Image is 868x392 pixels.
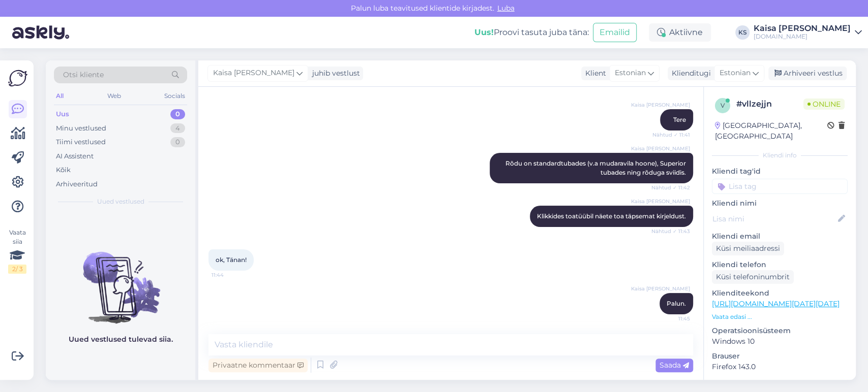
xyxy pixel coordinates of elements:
p: Kliendi nimi [712,198,848,209]
span: Online [803,99,845,110]
p: Uued vestlused tulevad siia. [69,334,173,345]
p: Windows 10 [712,336,848,347]
p: Kliendi email [712,231,848,242]
span: 11:45 [652,315,690,322]
span: Saada [660,361,689,370]
div: [DOMAIN_NAME] [754,32,851,41]
span: Kaisa [PERSON_NAME] [631,198,690,205]
div: Klient [581,68,606,79]
button: Emailid [593,23,637,42]
div: Web [105,89,123,103]
span: v [721,102,725,109]
div: Privaatne kommentaar [208,358,308,372]
div: 4 [170,123,185,134]
div: 0 [170,109,185,119]
span: Estonian [615,68,646,79]
img: No chats [46,234,195,325]
span: Tere [673,116,686,123]
p: Kliendi tag'id [712,166,848,177]
div: Tiimi vestlused [56,137,106,147]
div: Kaisa [PERSON_NAME] [754,24,851,32]
div: AI Assistent [56,151,94,161]
div: 0 [170,137,185,147]
p: Vaata edasi ... [712,312,848,321]
div: Klienditugi [668,68,711,79]
div: Arhiveeri vestlus [768,67,847,80]
a: [URL][DOMAIN_NAME][DATE][DATE] [712,299,840,308]
span: 11:44 [212,271,250,279]
div: Kõik [56,165,71,175]
span: Uued vestlused [97,197,144,206]
div: # vllzejjn [736,98,803,110]
span: Nähtud ✓ 11:43 [651,227,690,235]
p: Operatsioonisüsteem [712,325,848,336]
div: Kliendi info [712,151,848,160]
span: Nähtud ✓ 11:41 [652,131,690,139]
span: Kaisa [PERSON_NAME] [631,101,690,109]
div: Arhiveeritud [56,179,98,189]
p: Firefox 143.0 [712,362,848,372]
div: Küsi telefoninumbrit [712,270,794,284]
a: Kaisa [PERSON_NAME][DOMAIN_NAME] [754,24,862,41]
div: Uus [56,109,69,119]
span: Otsi kliente [63,70,104,80]
span: Luba [494,4,518,13]
span: Palun. [667,300,686,307]
div: Proovi tasuta juba täna: [474,26,589,39]
div: Socials [162,89,187,103]
span: Kaisa [PERSON_NAME] [213,68,294,79]
span: ok, Tänan! [216,256,247,264]
input: Lisa nimi [712,213,836,224]
div: juhib vestlust [308,68,360,79]
span: Estonian [720,68,751,79]
span: Rõdu on standardtubades (v.a mudaravila hoone), Superior tubades ning rõduga sviidis. [505,159,687,176]
span: Klikkides toatüübil näete toa täpsemat kirjeldust. [537,212,686,220]
b: Uus! [474,27,494,37]
div: 2 / 3 [8,265,26,274]
span: Kaisa [PERSON_NAME] [631,285,690,292]
span: Nähtud ✓ 11:42 [651,184,690,191]
div: Vaata siia [8,228,26,274]
div: Minu vestlused [56,123,106,134]
p: Klienditeekond [712,288,848,299]
p: Kliendi telefon [712,259,848,270]
p: Brauser [712,351,848,362]
div: Aktiivne [649,23,711,42]
div: Küsi meiliaadressi [712,242,784,255]
input: Lisa tag [712,179,848,194]
img: Askly Logo [8,69,27,88]
span: Kaisa [PERSON_NAME] [631,145,690,152]
div: All [54,89,66,103]
div: KS [735,25,750,40]
div: [GEOGRAPHIC_DATA], [GEOGRAPHIC_DATA] [715,120,827,142]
